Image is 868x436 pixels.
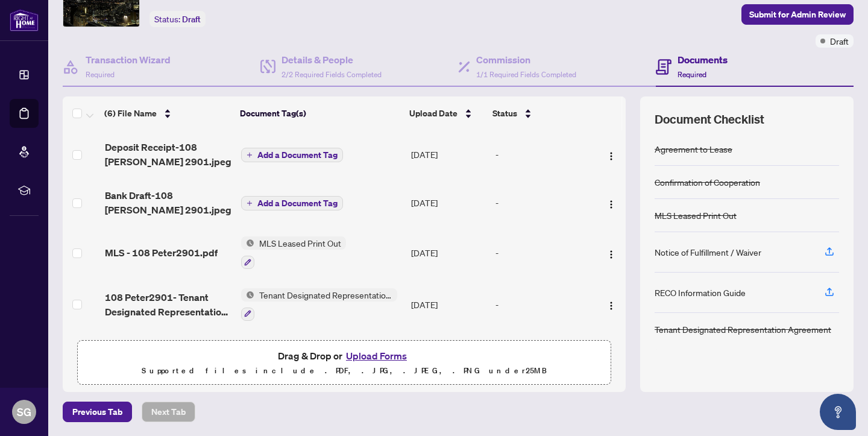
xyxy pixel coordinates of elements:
[241,236,346,269] button: Status IconMLS Leased Print Out
[749,5,846,24] span: Submit for Admin Review
[10,9,39,31] img: logo
[241,195,343,211] button: Add a Document Tag
[241,196,343,210] button: Add a Document Tag
[655,323,831,336] div: Tenant Designated Representation Agreement
[678,52,728,67] h4: Documents
[830,34,849,48] span: Draft
[492,107,517,120] span: Status
[488,96,593,130] th: Status
[99,96,235,130] th: (6) File Name
[602,193,621,212] button: Logo
[655,209,737,222] div: MLS Leased Print Out
[105,140,231,169] span: Deposit Receipt-108 [PERSON_NAME] 2901.jpeg
[281,70,382,79] span: 2/2 Required Fields Completed
[406,179,491,227] td: [DATE]
[105,245,218,260] span: MLS - 108 Peter2901.pdf
[606,250,616,259] img: Logo
[495,196,591,209] div: -
[278,348,410,364] span: Drag & Drop or
[72,402,122,422] span: Previous Tab
[476,52,576,67] h4: Commission
[149,11,206,27] div: Status:
[257,151,338,159] span: Add a Document Tag
[606,301,616,311] img: Logo
[495,298,591,311] div: -
[105,290,231,319] span: 108 Peter2901- Tenant Designated Representation Agreement - Authority for Lease or Pur.pdf
[606,151,616,161] img: Logo
[235,96,404,130] th: Document Tag(s)
[820,394,856,430] button: Open asap
[254,288,397,302] span: Tenant Designated Representation Agreement
[495,148,591,161] div: -
[406,330,491,382] td: [DATE]
[241,147,343,163] button: Add a Document Tag
[281,52,382,67] h4: Details & People
[342,348,410,364] button: Upload Forms
[78,341,611,385] span: Drag & Drop orUpload FormsSupported files include .PDF, .JPG, .JPEG, .PNG under25MB
[86,52,171,67] h4: Transaction Wizard
[406,279,491,330] td: [DATE]
[63,402,132,422] button: Previous Tab
[404,96,488,130] th: Upload Date
[606,200,616,209] img: Logo
[257,199,338,207] span: Add a Document Tag
[85,364,603,378] p: Supported files include .PDF, .JPG, .JPEG, .PNG under 25 MB
[105,188,231,217] span: Bank Draft-108 [PERSON_NAME] 2901.jpeg
[241,148,343,162] button: Add a Document Tag
[254,236,346,250] span: MLS Leased Print Out
[602,145,621,164] button: Logo
[241,288,397,321] button: Status IconTenant Designated Representation Agreement
[142,402,195,422] button: Next Tab
[409,107,458,120] span: Upload Date
[655,142,732,156] div: Agreement to Lease
[602,295,621,314] button: Logo
[495,246,591,259] div: -
[86,70,115,79] span: Required
[741,4,854,25] button: Submit for Admin Review
[602,243,621,262] button: Logo
[406,130,491,179] td: [DATE]
[247,200,253,206] span: plus
[406,227,491,279] td: [DATE]
[476,70,576,79] span: 1/1 Required Fields Completed
[678,70,706,79] span: Required
[655,111,764,128] span: Document Checklist
[241,288,254,302] img: Status Icon
[655,175,760,189] div: Confirmation of Cooperation
[241,236,254,250] img: Status Icon
[247,152,253,158] span: plus
[17,403,31,420] span: SG
[182,14,201,25] span: Draft
[655,286,746,299] div: RECO Information Guide
[104,107,157,120] span: (6) File Name
[655,245,761,259] div: Notice of Fulfillment / Waiver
